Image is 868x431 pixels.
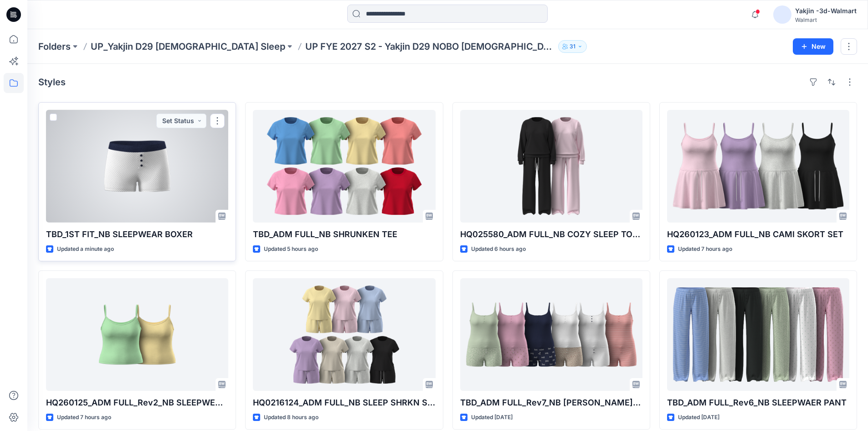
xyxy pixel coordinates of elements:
[678,244,732,254] p: Updated 7 hours ago
[46,396,228,409] p: HQ260125_ADM FULL_Rev2_NB SLEEPWEAR CAMI
[253,228,435,241] p: TBD_ADM FULL_NB SHRUNKEN TEE
[795,5,857,16] div: Yakjin -3d-Walmart
[57,413,111,422] p: Updated 7 hours ago
[471,413,513,422] p: Updated [DATE]
[558,40,587,53] button: 31
[46,110,228,223] a: TBD_1ST FIT_NB SLEEPWEAR BOXER
[460,110,642,223] a: HQ025580_ADM FULL_NB COZY SLEEP TOP PANT
[91,40,285,53] a: UP_Yakjin D29 [DEMOGRAPHIC_DATA] Sleep
[460,278,642,391] a: TBD_ADM FULL_Rev7_NB CAMI BOXER SET
[460,396,642,409] p: TBD_ADM FULL_Rev7_NB [PERSON_NAME] SET
[38,77,66,88] h4: Styles
[305,40,555,53] p: UP FYE 2027 S2 - Yakjin D29 NOBO [DEMOGRAPHIC_DATA] Sleepwear
[46,228,228,241] p: TBD_1ST FIT_NB SLEEPWEAR BOXER
[793,38,833,55] button: New
[570,42,575,52] p: 31
[264,413,318,422] p: Updated 8 hours ago
[667,396,849,409] p: TBD_ADM FULL_Rev6_NB SLEEPWAER PANT
[773,5,791,24] img: avatar
[667,228,849,241] p: HQ260123_ADM FULL_NB CAMI SKORT SET
[460,228,642,241] p: HQ025580_ADM FULL_NB COZY SLEEP TOP PANT
[667,278,849,391] a: TBD_ADM FULL_Rev6_NB SLEEPWAER PANT
[38,40,71,53] a: Folders
[46,278,228,391] a: HQ260125_ADM FULL_Rev2_NB SLEEPWEAR CAMI
[264,244,318,254] p: Updated 5 hours ago
[253,278,435,391] a: HQ0216124_ADM FULL_NB SLEEP SHRKN SHORT SET
[471,244,526,254] p: Updated 6 hours ago
[795,16,857,23] div: Walmart
[253,110,435,223] a: TBD_ADM FULL_NB SHRUNKEN TEE
[253,396,435,409] p: HQ0216124_ADM FULL_NB SLEEP SHRKN SHORT SET
[678,413,719,422] p: Updated [DATE]
[57,244,114,254] p: Updated a minute ago
[667,110,849,223] a: HQ260123_ADM FULL_NB CAMI SKORT SET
